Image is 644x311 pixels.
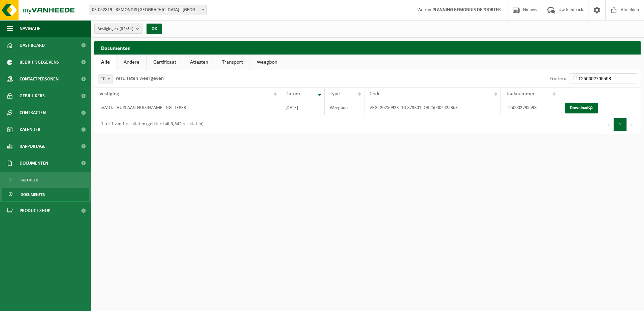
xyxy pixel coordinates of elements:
[20,20,40,37] span: Navigatie
[147,24,162,34] button: OK
[94,100,280,115] td: I.V.V.O. - HUIS-AAN-HUISINZAMELING - IEPER
[20,37,45,54] span: Dashboard
[325,100,364,115] td: Weegbon
[117,55,146,70] a: Andere
[98,74,112,84] span: 10
[506,91,535,97] span: Taaknummer
[364,100,501,115] td: VEG_20250923_10-873801_QR250002425363
[501,100,559,115] td: T250002795598
[614,118,627,131] button: 1
[330,91,340,97] span: Type
[99,91,119,97] span: Vestiging
[89,5,207,15] span: 03-052819 - REMONDIS WEST-VLAANDEREN - OOSTENDE
[116,76,164,81] label: resultaten weergeven
[432,7,501,12] strong: PLANNING REMONDIS DEPOORTER
[20,202,50,219] span: Product Shop
[147,55,183,70] a: Certificaat
[94,41,641,54] h2: Documenten
[94,55,117,70] a: Alle
[98,74,112,84] span: 10
[369,91,381,97] span: Code
[627,118,637,131] button: Next
[215,55,250,70] a: Transport
[20,138,45,155] span: Rapportage
[89,5,206,15] span: 03-052819 - REMONDIS WEST-VLAANDEREN - OOSTENDE
[20,71,59,88] span: Contactpersonen
[603,118,614,131] button: Previous
[2,173,89,186] a: Facturen
[20,54,59,71] span: Bedrijfsgegevens
[21,188,45,201] span: Documenten
[183,55,215,70] a: Attesten
[120,27,133,31] count: (34/34)
[250,55,284,70] a: Weegbon
[565,103,598,113] a: Download
[98,24,133,34] span: Vestigingen
[549,76,566,81] label: Zoeken:
[20,104,46,121] span: Contracten
[98,118,203,131] div: 1 tot 1 van 1 resultaten (gefilterd uit 3,542 resultaten)
[21,174,38,186] span: Facturen
[20,155,48,172] span: Documenten
[20,121,40,138] span: Kalender
[2,188,89,201] a: Documenten
[20,88,45,104] span: Gebruikers
[280,100,325,115] td: [DATE]
[285,91,300,97] span: Datum
[94,24,142,34] button: Vestigingen(34/34)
